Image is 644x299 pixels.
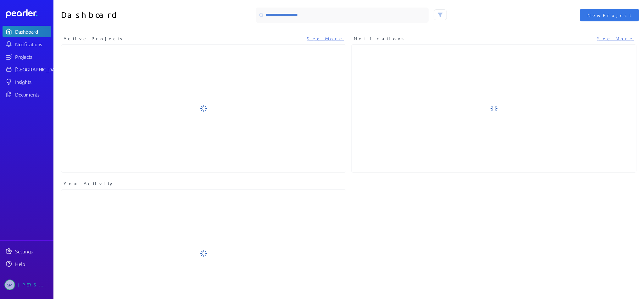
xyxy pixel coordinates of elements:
[3,76,51,87] a: Insights
[6,9,51,18] a: Dashboard
[3,246,51,257] a: Settings
[18,280,49,290] div: [PERSON_NAME]
[3,26,51,37] a: Dashboard
[15,91,50,97] div: Documents
[64,180,114,187] span: Your Activity
[15,248,50,254] div: Settings
[587,12,631,18] span: New Project
[3,258,51,269] a: Help
[61,8,201,23] h1: Dashboard
[3,51,51,62] a: Projects
[580,9,639,21] button: New Project
[15,53,50,60] div: Projects
[64,35,125,42] span: Active Projects
[15,79,50,85] div: Insights
[15,41,50,47] div: Notifications
[354,35,406,42] span: Notifications
[4,280,15,290] span: Stuart Meyers
[3,89,51,100] a: Documents
[597,35,634,42] a: See More
[15,66,62,72] div: [GEOGRAPHIC_DATA]
[15,261,50,267] div: Help
[307,35,344,42] a: See More
[3,277,51,293] a: SM[PERSON_NAME]
[3,38,51,50] a: Notifications
[15,28,50,35] div: Dashboard
[3,64,51,75] a: [GEOGRAPHIC_DATA]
